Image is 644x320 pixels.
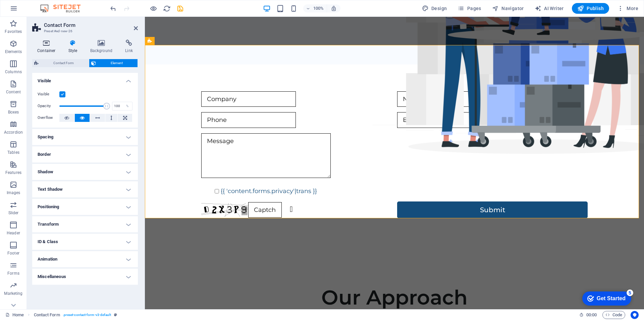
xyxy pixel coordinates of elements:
[331,5,337,11] i: On resize automatically adjust zoom level to fit chosen device.
[614,3,641,14] button: More
[8,210,19,216] p: Slider
[163,4,171,12] button: reload
[123,102,132,110] div: %
[7,230,20,236] p: Header
[5,49,22,54] p: Elements
[32,129,138,145] h4: Spacing
[63,40,85,54] h4: Style
[50,1,56,8] div: 5
[4,130,23,135] p: Accordion
[32,40,63,54] h4: Container
[617,5,638,12] span: More
[38,104,59,108] label: Opacity
[34,311,60,319] span: Click to select. Double-click to edit
[5,69,22,75] p: Columns
[579,311,597,319] h6: Session time
[98,59,136,67] span: Element
[32,216,138,232] h4: Transform
[41,59,87,67] span: Contact Form
[32,251,138,267] h4: Animation
[577,5,604,12] span: Publish
[44,22,138,28] h2: Contact Form
[109,5,117,12] i: Undo: Add element (Ctrl+Z)
[109,4,117,12] button: undo
[89,59,138,67] button: Element
[572,3,609,14] button: Publish
[114,313,117,317] i: This element is a customizable preset
[7,190,20,195] p: Images
[32,234,138,250] h4: ID & Class
[7,250,19,256] p: Footer
[492,5,524,12] span: Navigator
[313,4,324,12] h6: 100%
[303,4,327,12] button: 100%
[85,40,120,54] h4: Background
[32,73,138,85] h4: Visible
[39,4,89,12] img: Editor Logo
[56,95,151,111] input: Phone
[163,5,171,12] i: Reload page
[419,3,450,14] div: Design (Ctrl+Alt+Y)
[32,199,138,215] h4: Positioning
[176,5,184,12] i: Save (Ctrl+S)
[4,291,22,296] p: Marketing
[32,181,138,197] h4: Text Shadow
[7,150,19,155] p: Tables
[34,311,117,319] nav: breadcrumb
[5,29,22,34] p: Favorites
[44,28,124,34] h3: Preset #ed-new-26
[20,7,49,13] div: Get Started
[8,109,19,115] p: Boxes
[120,40,138,54] h4: Link
[458,5,481,12] span: Pages
[5,3,54,17] div: Get Started 5 items remaining, 0% complete
[535,5,564,12] span: AI Writer
[5,311,24,319] a: Click to cancel selection. Double-click to open Pages
[32,146,138,163] h4: Border
[422,5,447,12] span: Design
[602,311,625,319] button: Code
[32,59,89,67] button: Contact Form
[7,271,19,276] p: Forms
[605,311,622,319] span: Code
[419,3,450,14] button: Design
[38,114,59,122] label: Overflow
[532,3,567,14] button: AI Writer
[591,312,592,317] span: :
[5,170,21,175] p: Features
[32,164,138,180] h4: Shadow
[32,269,138,285] h4: Miscellaneous
[631,311,639,319] button: Usercentrics
[489,3,527,14] button: Navigator
[455,3,484,14] button: Pages
[176,4,184,12] button: save
[6,89,21,95] p: Content
[63,311,111,319] span: . preset-contact-form-v3-default
[38,90,59,98] label: Visible
[56,75,151,90] input: Company
[586,311,597,319] span: 00 00
[103,185,137,201] input: Captcha
[149,4,157,12] button: Click here to leave preview mode and continue editing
